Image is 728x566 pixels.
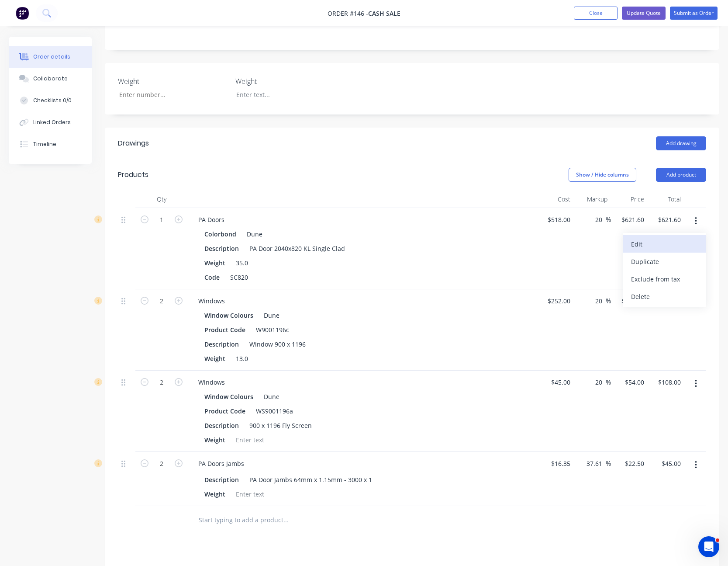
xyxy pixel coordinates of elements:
button: Add product [656,168,706,182]
div: Exclude from tax [631,273,698,285]
span: Cash Sale [368,9,400,17]
div: Price [611,191,648,208]
div: W9001196c [252,323,293,336]
div: Delete [631,290,698,303]
div: Colorbond [204,228,240,240]
button: Submit as Order [670,7,718,20]
div: Description [201,419,242,432]
button: Timeline [9,133,92,155]
button: Collaborate [9,68,92,90]
span: % [606,296,611,306]
div: Cost [537,191,574,208]
div: 13.0 [232,352,252,365]
div: Description [201,473,242,486]
div: Window Colours [204,309,257,322]
div: 900 x 1196 Fly Screen [246,419,315,432]
span: % [606,377,611,387]
div: Windows [191,376,232,389]
div: Weight [201,257,229,269]
div: PA Door 2040x820 KL Single Clad [246,242,348,255]
div: Linked Orders [33,118,71,126]
div: Window Colours [204,390,257,403]
div: Product Code [201,323,249,336]
div: Weight [201,434,229,446]
div: Order details [33,53,70,61]
button: Exclude from tax [623,270,706,288]
button: Checklists 0/0 [9,90,92,111]
div: Edit [631,238,698,250]
div: Markup [574,191,611,208]
div: Duplicate [631,255,698,268]
button: Edit [623,235,706,253]
div: PA Doors Jambs [191,457,251,470]
div: WS9001196a [252,405,297,417]
div: Windows [191,295,232,307]
div: Products [118,170,148,180]
div: 35.0 [232,257,252,269]
div: Total [648,191,684,208]
div: Dune [260,309,279,322]
label: Weight [235,76,345,87]
button: Show / Hide columns [569,168,636,182]
div: Product Code [201,405,249,417]
div: Drawings [118,138,149,149]
div: Description [201,242,242,255]
div: Dune [243,228,262,240]
button: Close [574,7,618,20]
div: PA Door Jambs 64mm x 1.15mm - 3000 x 1 [246,473,376,486]
div: Dune [260,390,279,403]
input: Start typing to add a product... [198,511,373,529]
button: Order details [9,46,92,68]
div: Code [201,271,223,284]
button: Linked Orders [9,111,92,133]
iframe: Intercom live chat [698,536,719,557]
label: Weight [118,76,227,87]
input: Enter number... [112,88,227,101]
div: Description [201,338,242,351]
div: Weight [201,488,229,500]
button: Add drawing [656,136,706,150]
img: Factory [16,7,29,20]
div: Timeline [33,140,56,148]
div: SC820 [227,271,252,284]
div: Checklists 0/0 [33,97,72,104]
div: PA Doors [191,213,231,226]
div: Collaborate [33,75,68,83]
button: Update Quote [622,7,666,20]
button: Duplicate [623,253,706,270]
div: Qty [135,191,188,208]
button: Delete [623,288,706,305]
span: % [606,458,611,469]
div: Weight [201,352,229,365]
div: Window 900 x 1196 [246,338,309,351]
span: Order #146 - [328,9,368,17]
span: % [606,215,611,225]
